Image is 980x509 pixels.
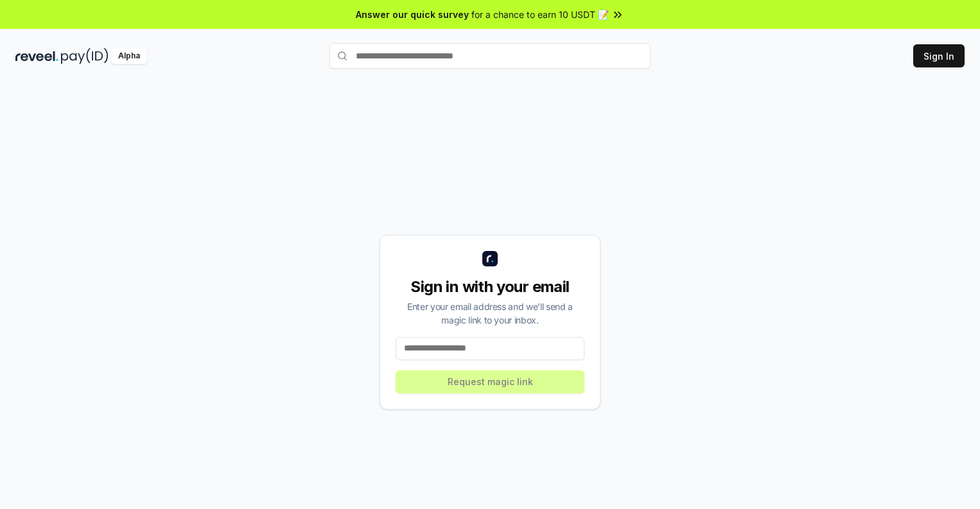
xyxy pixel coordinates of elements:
[356,8,469,21] span: Answer our quick survey
[61,48,109,64] img: pay_id
[111,48,147,64] div: Alpha
[15,48,58,64] img: reveel_dark
[482,251,498,266] img: logo_small
[913,44,965,67] button: Sign In
[396,277,584,297] div: Sign in with your email
[396,300,584,327] div: Enter your email address and we’ll send a magic link to your inbox.
[471,8,609,21] span: for a chance to earn 10 USDT 📝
